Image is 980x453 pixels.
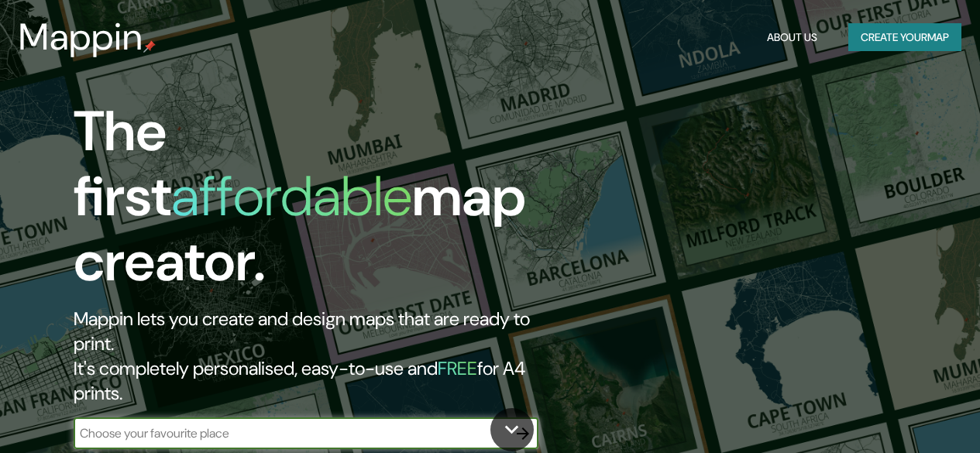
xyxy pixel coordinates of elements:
[143,40,156,53] img: mappin-pin
[842,393,963,436] iframe: Help widget launcher
[438,356,477,380] h5: FREE
[74,99,564,307] h1: The first map creator.
[848,23,961,52] button: Create yourmap
[761,23,824,52] button: About Us
[19,15,143,59] h3: Mappin
[171,160,412,232] h1: affordable
[74,424,507,442] input: Choose your favourite place
[74,307,564,406] h2: Mappin lets you create and design maps that are ready to print. It's completely personalised, eas...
